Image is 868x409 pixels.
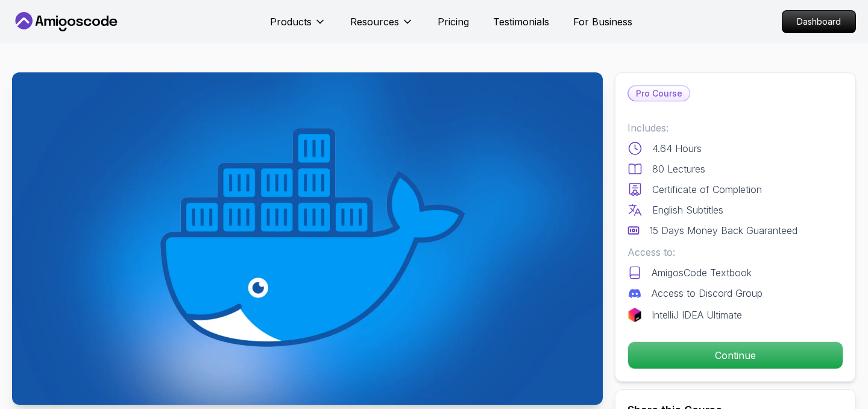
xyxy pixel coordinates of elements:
p: 15 Days Money Back Guaranteed [649,223,797,238]
p: Access to Discord Group [652,286,763,300]
button: Products [270,14,326,39]
p: IntelliJ IDEA Ultimate [652,308,742,322]
p: English Subtitles [652,203,723,217]
p: Continue [628,342,843,369]
p: 4.64 Hours [652,141,702,156]
p: Products [270,14,312,29]
a: Testimonials [493,14,549,29]
a: Dashboard [782,10,856,33]
p: Dashboard [782,11,855,33]
p: Certificate of Completion [652,182,762,197]
img: docker-for-professionals_thumbnail [12,72,603,405]
button: Continue [627,341,843,369]
img: jetbrains logo [627,308,642,322]
a: For Business [573,14,632,29]
p: 80 Lectures [652,162,705,176]
p: Includes: [627,121,843,135]
p: AmigosCode Textbook [652,265,752,280]
button: Resources [350,14,414,39]
a: Pricing [438,14,469,29]
p: Pro Course [629,86,690,101]
p: Resources [350,14,399,29]
p: Access to: [627,245,843,259]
